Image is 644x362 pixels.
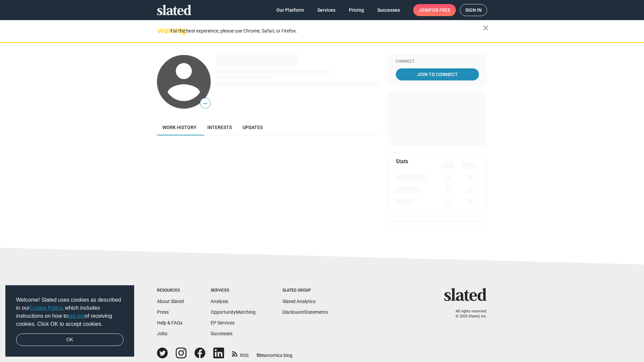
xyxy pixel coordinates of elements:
[396,59,479,64] div: Connect
[465,4,482,16] span: Sign in
[312,4,341,16] a: Services
[157,299,184,304] a: About Slated
[282,299,316,304] a: Slated Analytics
[232,348,249,359] a: RSS
[243,125,263,130] span: Updates
[5,285,134,357] div: cookieconsent
[30,305,62,311] a: Cookie Policy
[460,4,487,16] a: Sign in
[282,288,328,293] div: Slated Group
[157,320,182,325] a: Help & FAQs
[429,4,450,16] span: for free
[317,4,335,16] span: Services
[237,119,268,135] a: Updates
[397,68,478,80] span: Join To Connect
[413,4,456,16] a: Joinfor free
[157,119,202,135] a: Work history
[200,99,210,108] span: —
[211,288,256,293] div: Services
[282,309,328,315] a: DisclosureStatements
[162,125,197,130] span: Work history
[157,288,184,293] div: Resources
[16,296,123,328] span: Welcome! Slated uses cookies as described in our , which includes instructions on how to of recei...
[396,158,408,165] mat-card-title: Stats
[482,24,490,32] mat-icon: close
[257,347,292,359] a: filmonomics blog
[448,309,487,319] p: All rights reserved. © 2025 Slated, Inc.
[202,119,237,135] a: Interests
[257,353,265,358] span: film
[396,68,479,80] a: Join To Connect
[211,309,256,315] a: OpportunityMatching
[207,125,232,130] span: Interests
[158,26,166,35] mat-icon: warning
[68,313,85,319] a: opt-out
[377,4,400,16] span: Successes
[157,331,167,336] a: Jobs
[211,299,228,304] a: Analysis
[170,26,483,36] div: For the best experience, please use Chrome, Safari, or Firefox.
[349,4,364,16] span: Pricing
[157,309,169,315] a: Press
[211,320,234,325] a: EP Services
[343,4,369,16] a: Pricing
[16,334,123,346] a: dismiss cookie message
[276,4,304,16] span: Our Platform
[419,4,450,16] span: Join
[372,4,405,16] a: Successes
[271,4,309,16] a: Our Platform
[211,331,232,336] a: Successes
